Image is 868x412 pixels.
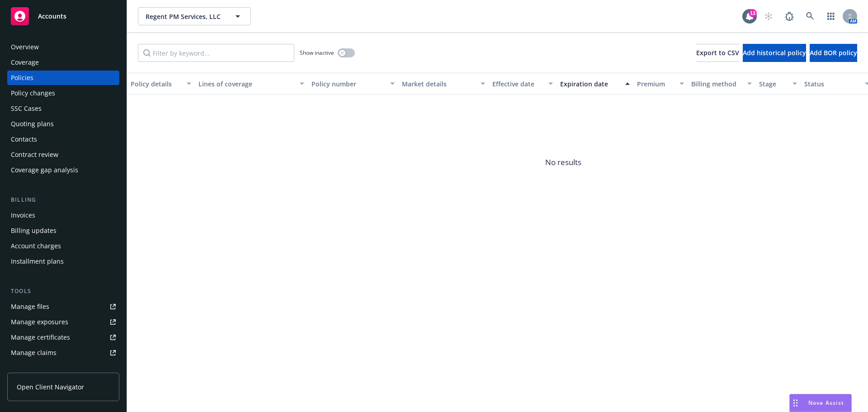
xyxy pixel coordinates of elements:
span: Open Client Navigator [17,382,84,392]
div: Quoting plans [11,117,54,131]
div: Coverage gap analysis [11,163,78,177]
button: Nova Assist [789,394,852,412]
div: Manage files [11,299,49,314]
div: Manage BORs [11,361,53,375]
a: Quoting plans [7,117,119,131]
button: Billing method [688,73,755,95]
input: Filter by keyword... [138,44,294,62]
div: Account charges [11,239,61,253]
div: Status [804,79,859,89]
div: Installment plans [11,254,64,269]
button: Stage [755,73,801,95]
button: Expiration date [557,73,633,95]
a: Manage files [7,299,119,314]
span: Show inactive [300,49,334,57]
a: Installment plans [7,254,119,269]
a: Accounts [7,4,119,29]
div: Expiration date [560,79,620,89]
a: Billing updates [7,223,119,238]
div: Contacts [11,132,37,147]
a: Manage certificates [7,330,119,345]
button: Policy number [308,73,398,95]
a: Coverage [7,55,119,70]
a: Contract review [7,147,119,162]
span: Accounts [38,13,66,20]
a: Overview [7,40,119,54]
a: Contacts [7,132,119,147]
span: Nova Assist [808,399,844,407]
div: Manage claims [11,346,57,360]
a: Policies [7,71,119,85]
button: Market details [398,73,489,95]
div: SSC Cases [11,101,42,116]
div: Lines of coverage [198,79,294,89]
div: Effective date [492,79,543,89]
a: Switch app [822,7,840,25]
div: Policies [11,71,33,85]
button: Premium [633,73,688,95]
div: Manage exposures [11,315,68,329]
a: SSC Cases [7,101,119,116]
div: Tools [7,287,119,296]
div: Policy details [131,79,181,89]
div: 13 [749,9,757,17]
div: Coverage [11,55,39,70]
span: Add historical policy [743,48,806,57]
div: Billing updates [11,223,57,238]
div: Overview [11,40,39,54]
div: Drag to move [790,394,801,412]
div: Billing method [691,79,742,89]
a: Manage exposures [7,315,119,329]
div: Policy number [311,79,385,89]
a: Report a Bug [780,7,798,25]
div: Policy changes [11,86,55,100]
a: Coverage gap analysis [7,163,119,177]
div: Premium [637,79,674,89]
a: Policy changes [7,86,119,100]
button: Add BOR policy [810,44,857,62]
div: Stage [759,79,787,89]
button: Export to CSV [696,44,739,62]
a: Manage claims [7,346,119,360]
div: Invoices [11,208,35,223]
a: Search [801,7,819,25]
div: Manage certificates [11,330,70,345]
button: Effective date [489,73,557,95]
button: Add historical policy [743,44,806,62]
div: Contract review [11,147,58,162]
div: Billing [7,195,119,204]
a: Invoices [7,208,119,223]
a: Start snowing [759,7,778,25]
button: Regent PM Services, LLC [138,7,251,25]
button: Policy details [127,73,195,95]
a: Account charges [7,239,119,253]
div: Market details [402,79,475,89]
span: Regent PM Services, LLC [146,12,224,21]
button: Lines of coverage [195,73,308,95]
span: Add BOR policy [810,48,857,57]
span: Export to CSV [696,48,739,57]
a: Manage BORs [7,361,119,375]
